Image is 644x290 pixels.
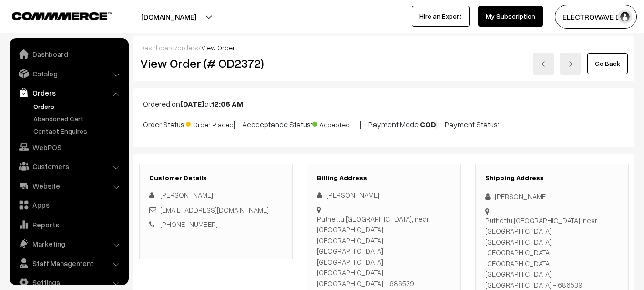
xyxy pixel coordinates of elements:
[12,12,112,20] img: COMMMERCE
[587,53,628,74] a: Go Back
[149,174,283,182] h3: Customer Details
[211,99,243,108] b: 12:06 AM
[485,174,619,182] h3: Shipping Address
[12,65,125,82] a: Catalog
[31,114,125,124] a: Abandoned Cart
[12,84,125,101] a: Orders
[485,191,619,202] div: [PERSON_NAME]
[143,98,625,109] p: Ordered on at
[186,117,234,129] span: Order Placed
[317,174,450,182] h3: Billing Address
[618,10,632,24] img: user
[12,235,125,252] a: Marketing
[12,10,95,21] a: COMMMERCE
[177,43,198,52] a: orders
[12,216,125,233] a: Reports
[31,126,125,136] a: Contact Enquires
[140,43,175,52] a: Dashboard
[555,5,637,29] button: ELECTROWAVE DE…
[160,220,218,228] a: [PHONE_NUMBER]
[180,99,204,108] b: [DATE]
[12,158,125,175] a: Customers
[12,45,125,63] a: Dashboard
[201,43,235,52] span: View Order
[541,61,546,67] img: left-arrow.png
[317,214,450,289] div: Puthettu [GEOGRAPHIC_DATA], near [GEOGRAPHIC_DATA], [GEOGRAPHIC_DATA], [GEOGRAPHIC_DATA] [GEOGRAP...
[143,117,625,130] p: Order Status: | Accceptance Status: | Payment Mode: | Payment Status: -
[317,190,450,201] div: [PERSON_NAME]
[12,177,125,194] a: Website
[31,101,125,111] a: Orders
[12,255,125,272] a: Staff Management
[478,6,543,27] a: My Subscription
[160,191,213,199] span: [PERSON_NAME]
[140,56,293,71] h2: View Order (# OD2372)
[412,6,470,27] a: Hire an Expert
[12,196,125,214] a: Apps
[140,43,628,53] div: / /
[108,5,230,29] button: [DOMAIN_NAME]
[12,139,125,156] a: WebPOS
[568,61,573,67] img: right-arrow.png
[312,117,360,129] span: Accepted
[420,119,436,129] b: COD
[160,205,269,214] a: [EMAIL_ADDRESS][DOMAIN_NAME]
